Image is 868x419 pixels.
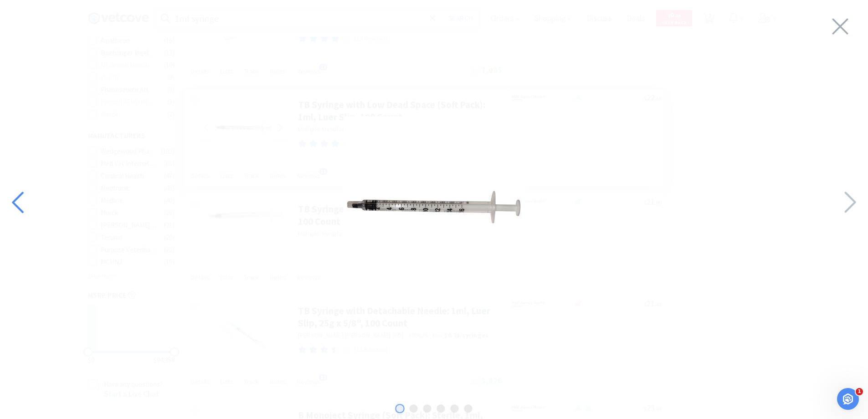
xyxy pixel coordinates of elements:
img: e5c6820850c74dd8afd2e3334ad6b5c7_50871.jpeg [343,116,525,299]
iframe: Intercom live chat [837,388,859,410]
button: 4 [437,403,446,412]
span: 1 [856,388,863,395]
button: 5 [450,403,459,412]
button: 3 [423,403,432,412]
button: 6 [464,403,473,412]
button: 2 [409,403,418,412]
button: 1 [395,403,405,412]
